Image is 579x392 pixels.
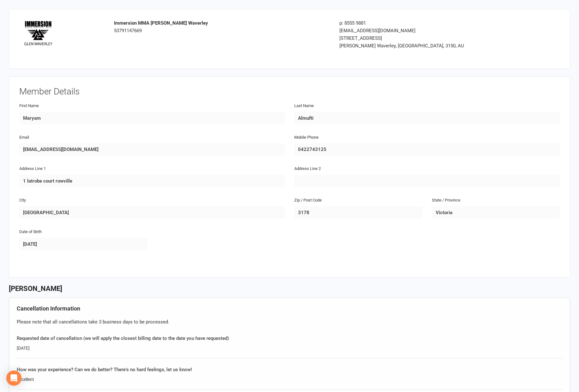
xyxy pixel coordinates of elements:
div: Requested date of cancellation (we will apply the closest billing date to the date you have reque... [17,335,562,342]
div: [STREET_ADDRESS] [339,34,510,42]
label: Mobile Phone [294,134,319,141]
h3: Member Details [19,87,560,97]
div: [PERSON_NAME] Waverley, [GEOGRAPHIC_DATA], 3150, AU [339,42,510,50]
label: Date of Birth [19,229,42,235]
div: Open Intercom Messenger [6,371,21,386]
label: Last Name [294,103,314,109]
label: Address Line 1 [19,166,46,172]
h3: [PERSON_NAME] [9,285,570,292]
h4: Cancellation Information [17,305,562,312]
strong: Immersion MMA [PERSON_NAME] Waverley [114,20,208,26]
div: How was your experience? Can we do better? There's no hard feelings, let us know! [17,366,562,373]
img: 962c02d8-15d5-43f2-895f-49b208368835.png [24,19,52,48]
div: 53791147669 [114,19,330,34]
div: Please note that all cancellations take 3 business days to be processed. [17,318,562,326]
div: [EMAIL_ADDRESS][DOMAIN_NAME] [339,27,510,34]
label: City [19,197,26,204]
label: First Name [19,103,39,109]
div: Excellent [17,376,562,383]
label: Address Line 2 [294,166,321,172]
div: p: 8555 9881 [339,19,510,27]
label: Email [19,134,29,141]
div: [DATE] [17,345,562,352]
label: Zip / Post Code [294,197,322,204]
label: State / Province [432,197,460,204]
